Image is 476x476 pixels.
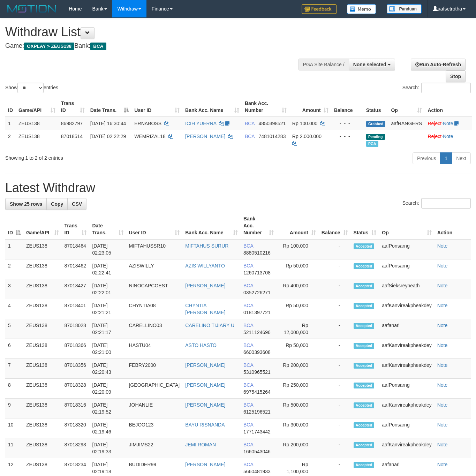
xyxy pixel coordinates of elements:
span: BCA [243,422,253,428]
th: ID [5,97,16,117]
span: Accepted [354,462,375,468]
a: Note [437,402,448,408]
a: JEMI ROMAN [185,442,216,447]
label: Search: [402,198,471,209]
a: [PERSON_NAME] [185,362,225,368]
td: AZISWILLY [126,259,183,279]
span: Pending [366,134,385,140]
th: User ID: activate to sort column ascending [126,212,183,239]
div: - - - [334,133,361,140]
a: [PERSON_NAME] [185,402,225,408]
span: Copy 8880510216 to clipboard [243,250,271,256]
span: Marked by aafanarl [366,141,378,147]
td: 3 [5,279,23,299]
a: Note [443,121,453,126]
span: Accepted [354,383,375,388]
th: Game/API: activate to sort column ascending [23,212,62,239]
td: [DATE] 02:22:41 [89,259,126,279]
td: aafPonsarng [379,259,434,279]
span: Copy 1771743442 to clipboard [243,429,271,435]
td: ZEUS138 [23,239,62,259]
a: Note [437,303,448,308]
td: [DATE] 02:20:09 [89,379,126,399]
span: Copy 1260713708 to clipboard [243,270,271,275]
a: [PERSON_NAME] [185,134,225,139]
td: ZEUS138 [23,259,62,279]
span: Accepted [354,363,375,369]
h4: Game: Bank: [5,43,310,50]
td: HASTU04 [126,339,183,359]
td: ZEUS138 [23,359,62,379]
td: [DATE] 02:21:21 [89,299,126,319]
td: · [425,117,472,130]
td: ZEUS138 [23,279,62,299]
th: Action [435,212,471,239]
td: 9 [5,399,23,418]
td: Rp 50,000 [277,339,319,359]
td: 87018427 [62,279,90,299]
a: Previous [413,152,440,164]
span: BCA [243,442,253,447]
td: Rp 200,000 [277,438,319,458]
td: [DATE] 02:19:52 [89,399,126,418]
span: None selected [353,62,386,67]
td: - [319,239,351,259]
span: Copy 5310965521 to clipboard [243,369,271,375]
span: Copy 0181397721 to clipboard [243,310,271,315]
td: FEBRY2000 [126,359,183,379]
td: 87018028 [62,319,90,339]
td: - [319,418,351,438]
td: [DATE] 02:21:00 [89,339,126,359]
span: Copy 5211124696 to clipboard [243,330,271,335]
td: - [319,438,351,458]
td: 2 [5,130,16,150]
span: Accepted [354,303,375,309]
label: Show entries [5,83,58,93]
th: Bank Acc. Number: activate to sort column ascending [241,212,277,239]
td: 87018316 [62,399,90,418]
td: aafRANGERS [388,117,425,130]
a: Note [437,382,448,388]
div: Showing 1 to 2 of 2 entries [5,152,193,161]
td: Rp 400,000 [277,279,319,299]
td: Rp 300,000 [277,418,319,438]
th: Op: activate to sort column ascending [379,212,434,239]
td: Rp 50,000 [277,259,319,279]
a: CHYNTIA [PERSON_NAME] [185,303,225,315]
th: Trans ID: activate to sort column ascending [58,97,88,117]
td: aafPonsarng [379,239,434,259]
td: - [319,319,351,339]
td: ZEUS138 [23,339,62,359]
td: MIFTAHUSSR10 [126,239,183,259]
td: Rp 12,000,000 [277,319,319,339]
td: NINOCAPCOEST [126,279,183,299]
th: Status: activate to sort column ascending [351,212,379,239]
th: Status [363,97,388,117]
th: Bank Acc. Number: activate to sort column ascending [242,97,289,117]
span: Accepted [354,422,375,428]
h1: Withdraw List [5,25,310,39]
span: Accepted [354,243,375,249]
th: Amount: activate to sort column ascending [277,212,319,239]
th: Date Trans.: activate to sort column descending [88,97,132,117]
a: ASTO HASTO [185,342,217,348]
td: Rp 50,000 [277,299,319,319]
a: ICIH YUERNA [185,121,216,126]
td: aafPonsarng [379,379,434,399]
td: BEJOO123 [126,418,183,438]
h1: Latest Withdraw [5,181,471,195]
a: Show 25 rows [5,198,47,210]
th: User ID: activate to sort column ascending [131,97,182,117]
span: BCA [245,134,255,139]
a: 1 [440,152,452,164]
td: - [319,279,351,299]
span: BCA [243,382,253,388]
td: JOHANLIE [126,399,183,418]
th: Trans ID: activate to sort column ascending [62,212,90,239]
span: Accepted [354,442,375,448]
td: aafKanvireakpheakdey [379,399,434,418]
th: Bank Acc. Name: activate to sort column ascending [182,212,241,239]
span: BCA [243,243,253,249]
a: Note [437,462,448,467]
td: [GEOGRAPHIC_DATA] [126,379,183,399]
